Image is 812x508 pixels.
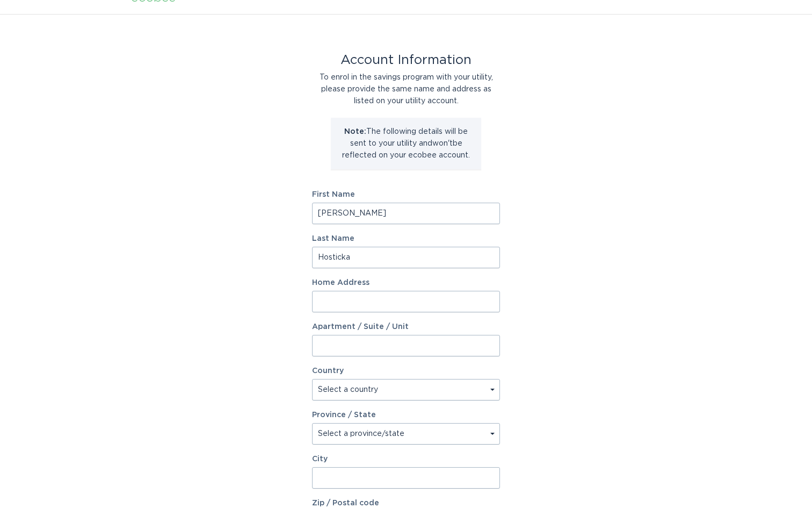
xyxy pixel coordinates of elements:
div: Account Information [312,54,500,66]
label: Province / State [312,411,376,419]
label: City [312,455,500,463]
strong: Note: [344,128,366,135]
p: The following details will be sent to your utility and won't be reflected on your ecobee account. [339,126,473,161]
label: Home Address [312,279,500,287]
label: Zip / Postal code [312,499,500,507]
div: To enrol in the savings program with your utility, please provide the same name and address as li... [312,71,500,107]
label: Apartment / Suite / Unit [312,323,500,331]
label: Country [312,367,344,375]
label: First Name [312,191,500,198]
label: Last Name [312,235,500,242]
